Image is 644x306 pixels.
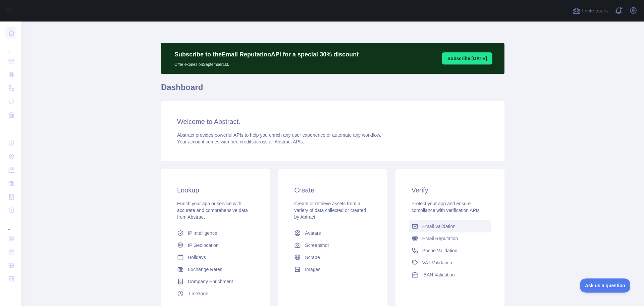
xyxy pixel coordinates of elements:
[409,220,491,232] a: Email Validation
[174,239,257,251] a: IP Geolocation
[305,242,329,249] span: Screenshot
[305,254,320,261] span: Scrape
[5,122,16,136] div: ...
[188,278,233,285] span: Company Enrichment
[422,235,458,242] span: Email Reputation
[305,266,320,273] span: Images
[422,271,455,278] span: IBAN Validation
[230,139,254,144] span: free credits
[422,259,452,266] span: VAT Validation
[174,227,257,239] a: IP Intelligence
[291,227,374,239] a: Avatars
[412,201,480,213] span: Protect your app and ensure compliance with verification APIs
[422,247,458,254] span: Phone Validation
[188,266,222,273] span: Exchange Rates
[177,185,254,195] h3: Lookup
[177,117,488,126] h3: Welcome to Abstract.
[409,232,491,245] a: Email Reputation
[291,251,374,263] a: Scrape
[5,218,16,231] div: ...
[177,132,381,138] span: Abstract provides powerful APIs to help you enrich any user experience or automate any workflow.
[422,223,455,230] span: Email Validation
[188,254,206,261] span: Holidays
[174,263,257,275] a: Exchange Rates
[409,269,491,281] a: IBAN Validation
[174,50,359,59] p: Subscribe to the Email Reputation API for a special 30 % discount
[409,257,491,269] a: VAT Validation
[188,230,217,236] span: IP Intelligence
[177,201,248,220] span: Enrich your app or service with accurate and comprehensive data from Abstract
[161,82,504,98] h1: Dashboard
[409,245,491,257] a: Phone Validation
[582,7,608,15] span: Invite users
[412,185,488,195] h3: Verify
[580,278,631,293] iframe: Toggle Customer Support
[291,239,374,251] a: Screenshot
[188,290,208,297] span: Timezone
[174,59,359,67] p: Offer expires on September 1st.
[294,185,371,195] h3: Create
[442,52,492,64] button: Subscribe [DATE]
[571,5,609,16] button: Invite users
[294,201,366,220] span: Create or retrieve assets from a variety of data collected or created by Abtract
[305,230,321,236] span: Avatars
[5,40,16,54] div: ...
[177,139,304,144] span: Your account comes with across all Abstract APIs.
[174,251,257,263] a: Holidays
[174,288,257,300] a: Timezone
[174,275,257,288] a: Company Enrichment
[188,242,219,249] span: IP Geolocation
[291,263,374,275] a: Images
